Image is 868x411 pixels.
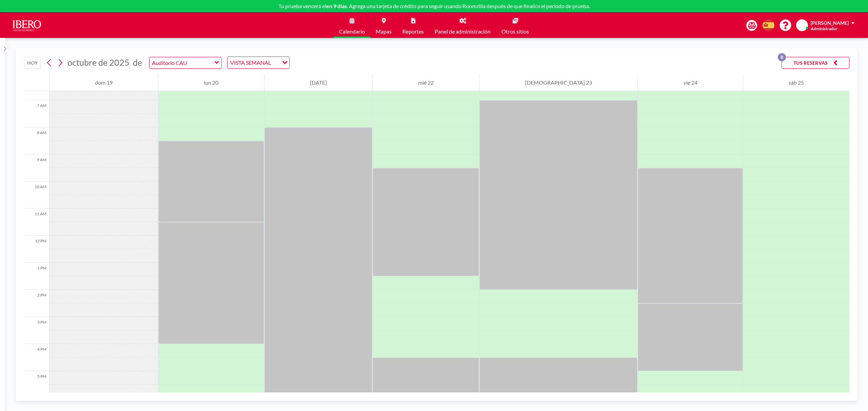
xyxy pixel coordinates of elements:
span: de [133,57,142,68]
div: 9 AM [24,154,49,181]
div: dom 19 [50,74,158,91]
div: 11 AM [24,209,49,236]
a: Otros sitios [496,13,534,38]
a: Calendario [334,13,370,38]
span: Calendario [339,29,365,34]
div: 1 PM [24,263,49,290]
button: HOY [24,57,41,69]
div: [DEMOGRAPHIC_DATA] 23 [479,74,637,91]
span: Mapas [376,29,392,34]
span: octubre de 2025 [67,57,130,67]
span: [PERSON_NAME] [811,20,849,26]
div: 8 AM [24,127,49,154]
div: 7 AM [24,100,49,127]
a: Reportes [397,13,429,38]
p: 8 [778,53,786,61]
img: organization-logo [11,19,43,32]
span: Panel de administración [435,29,491,34]
div: sáb 25 [743,74,849,91]
span: VISTA SEMANAL [229,58,272,67]
div: 3 PM [24,317,49,344]
div: mié 22 [373,74,479,91]
b: en 9 días [326,3,347,9]
div: 4 PM [24,344,49,371]
div: [DATE] [264,74,372,91]
div: vie 24 [638,74,743,91]
input: Search for option [273,58,278,67]
div: 5 PM [24,371,49,398]
button: TUS RESERVAS8 [782,57,849,69]
input: Auditorio CAU [150,57,215,68]
div: lun 20 [158,74,264,91]
span: MM [798,22,807,28]
div: 10 AM [24,181,49,209]
div: 12 PM [24,236,49,263]
span: Administrador [811,26,837,31]
a: Panel de administración [429,13,496,38]
span: Otros sitios [501,29,529,34]
div: 2 PM [24,290,49,317]
div: Search for option [228,57,289,68]
a: Mapas [370,13,397,38]
span: Reportes [402,29,424,34]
